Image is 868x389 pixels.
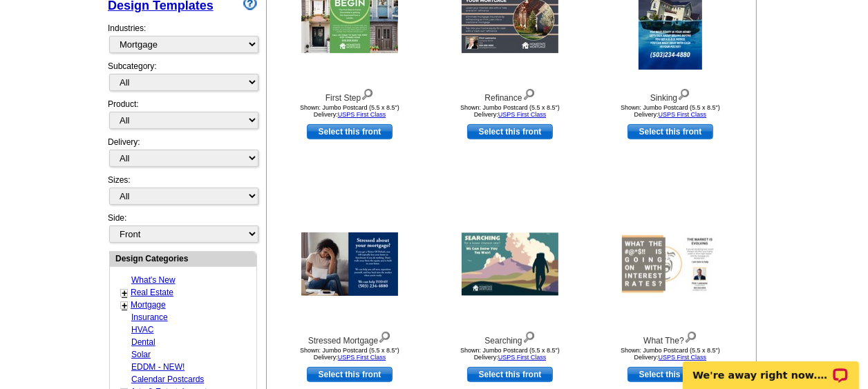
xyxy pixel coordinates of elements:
a: Dental [131,337,155,347]
a: HVAC [131,325,153,335]
a: USPS First Class [498,354,547,361]
img: Stressed Mortgage [301,232,398,296]
a: Mortgage [131,300,166,310]
div: Searching [434,328,586,347]
a: + [122,300,127,311]
div: Shown: Jumbo Postcard (5.5 x 8.5") Delivery: [594,104,746,118]
div: Delivery: [108,136,257,174]
img: view design details [677,86,690,101]
div: Stressed Mortgage [274,328,426,347]
a: USPS First Class [338,111,386,118]
img: view design details [684,328,697,343]
div: Sinking [594,86,746,104]
img: What The? [622,233,719,296]
div: Side: [108,212,257,244]
div: Industries: [108,15,257,60]
div: Shown: Jumbo Postcard (5.5 x 8.5") Delivery: [434,104,586,118]
a: + [122,288,127,299]
a: use this design [307,367,393,382]
div: Shown: Jumbo Postcard (5.5 x 8.5") Delivery: [274,347,426,361]
img: view design details [361,86,374,101]
a: USPS First Class [659,111,707,118]
img: Searching [462,233,558,296]
div: Shown: Jumbo Postcard (5.5 x 8.5") Delivery: [594,347,746,361]
img: view design details [522,328,536,343]
a: use this design [628,367,713,382]
div: Shown: Jumbo Postcard (5.5 x 8.5") Delivery: [434,347,586,361]
a: Calendar Postcards [131,375,204,384]
a: Solar [131,350,151,359]
div: Refinance [434,86,586,104]
div: Design Categories [110,252,256,265]
a: use this design [628,124,713,139]
div: Product: [108,98,257,136]
img: view design details [522,86,536,101]
div: Subcategory: [108,60,257,98]
a: What's New [131,275,176,285]
div: Sizes: [108,174,257,212]
a: USPS First Class [338,354,386,361]
a: Real Estate [131,288,173,297]
a: USPS First Class [659,354,707,361]
a: Insurance [131,312,168,322]
img: view design details [378,328,391,343]
div: What The? [594,328,746,347]
a: use this design [467,367,553,382]
a: USPS First Class [498,111,547,118]
iframe: LiveChat chat widget [674,346,868,389]
a: use this design [467,124,553,139]
div: First Step [274,86,426,104]
div: Shown: Jumbo Postcard (5.5 x 8.5") Delivery: [274,104,426,118]
a: use this design [307,124,393,139]
a: EDDM - NEW! [131,362,185,372]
